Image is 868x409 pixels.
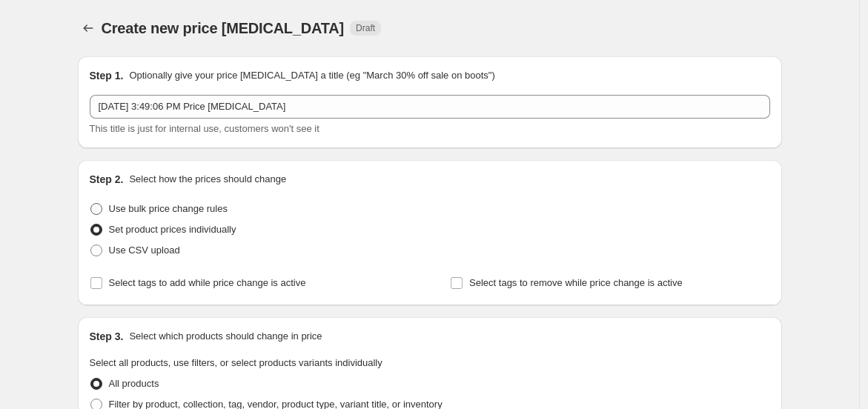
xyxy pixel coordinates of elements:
[78,18,99,39] button: Price change jobs
[90,95,770,119] input: 30% off holiday sale
[90,357,382,368] span: Select all products, use filters, or select products variants individually
[90,123,319,134] span: This title is just for internal use, customers won't see it
[90,68,124,83] h2: Step 1.
[129,172,286,187] p: Select how the prices should change
[109,224,236,235] span: Set product prices individually
[109,378,159,389] span: All products
[90,172,124,187] h2: Step 2.
[356,22,375,34] span: Draft
[109,277,306,288] span: Select tags to add while price change is active
[102,20,345,36] span: Create new price [MEDICAL_DATA]
[109,203,228,214] span: Use bulk price change rules
[129,68,494,83] p: Optionally give your price [MEDICAL_DATA] a title (eg "March 30% off sale on boots")
[469,277,683,288] span: Select tags to remove while price change is active
[90,329,124,344] h2: Step 3.
[109,245,180,256] span: Use CSV upload
[129,329,322,344] p: Select which products should change in price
